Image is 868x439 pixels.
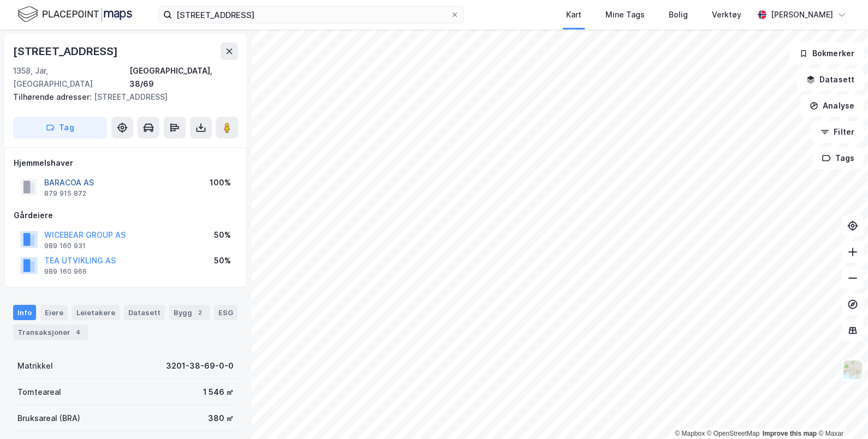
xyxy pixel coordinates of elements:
[14,157,237,170] div: Hjemmelshaver
[811,121,864,143] button: Filter
[813,387,868,439] iframe: Chat Widget
[17,5,132,24] img: logo.f888ab2527a4732fd821a326f86c7f29.svg
[72,305,120,320] div: Leietakere
[129,64,238,91] div: [GEOGRAPHIC_DATA], 38/69
[842,359,863,380] img: Z
[712,8,741,21] div: Verktøy
[771,8,833,21] div: [PERSON_NAME]
[194,307,205,318] div: 2
[40,305,68,320] div: Eiere
[797,69,864,91] button: Datasett
[813,147,864,169] button: Tags
[17,359,53,372] div: Matrikkel
[210,176,231,189] div: 100%
[790,43,864,64] button: Bokmerker
[707,430,760,437] a: OpenStreetMap
[203,386,234,399] div: 1 546 ㎡
[675,430,705,437] a: Mapbox
[566,8,581,21] div: Kart
[13,324,88,340] div: Transaksjoner
[44,267,87,276] div: 989 160 966
[169,305,210,320] div: Bygg
[166,359,234,372] div: 3201-38-69-0-0
[605,8,645,21] div: Mine Tags
[214,254,231,267] div: 50%
[172,7,450,23] input: Søk på adresse, matrikkel, gårdeiere, leietakere eller personer
[13,64,129,91] div: 1358, Jar, [GEOGRAPHIC_DATA]
[800,95,864,117] button: Analyse
[17,386,61,399] div: Tomteareal
[73,327,84,338] div: 4
[763,430,817,437] a: Improve this map
[44,242,86,250] div: 989 160 931
[14,209,237,222] div: Gårdeiere
[17,412,80,425] div: Bruksareal (BRA)
[669,8,688,21] div: Bolig
[214,305,237,320] div: ESG
[208,412,234,425] div: 380 ㎡
[13,91,229,104] div: [STREET_ADDRESS]
[124,305,165,320] div: Datasett
[13,43,120,60] div: [STREET_ADDRESS]
[13,117,107,139] button: Tag
[13,305,36,320] div: Info
[13,92,94,101] span: Tilhørende adresser:
[44,189,86,198] div: 879 915 872
[214,228,231,242] div: 50%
